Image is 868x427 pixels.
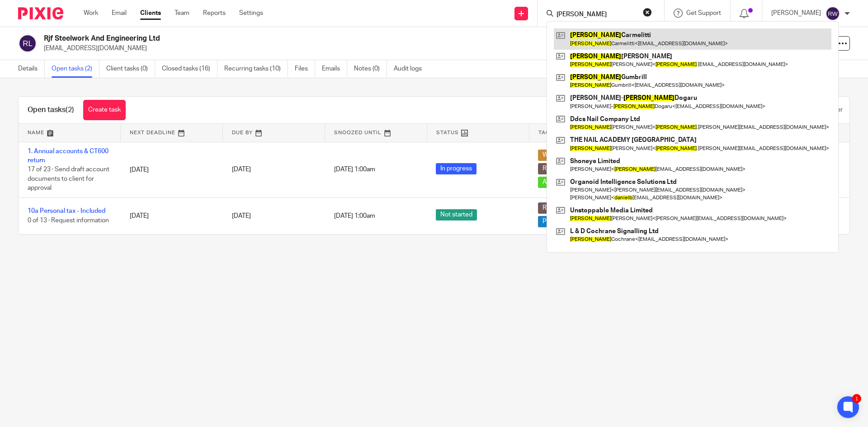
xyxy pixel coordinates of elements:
[106,60,155,78] a: Client tasks (0)
[66,106,74,113] span: (2)
[394,60,429,78] a: Audit logs
[436,209,477,221] span: Not started
[121,197,223,234] td: [DATE]
[83,100,126,120] a: Create task
[224,60,288,78] a: Recurring tasks (10)
[771,9,821,18] p: [PERSON_NAME]
[28,148,108,164] a: 1. Annual accounts & CT600 return
[826,6,840,21] img: svg%3E
[643,8,652,17] button: Clear
[232,213,251,219] span: [DATE]
[334,130,382,135] span: Snoozed Until
[239,9,263,18] a: Settings
[44,44,727,53] p: [EMAIL_ADDRESS][DOMAIN_NAME]
[112,9,127,18] a: Email
[354,60,387,78] a: Notes (0)
[44,34,590,43] h2: Rjf Steelwork And Engineering Ltd
[556,11,637,19] input: Search
[84,9,98,18] a: Work
[334,167,375,173] span: [DATE] 1:00am
[28,208,105,214] a: 10a Personal tax - Included
[28,105,74,115] h1: Open tasks
[52,60,99,78] a: Open tasks (2)
[175,9,189,18] a: Team
[538,163,615,174] span: Recurring Service / Task
[18,34,37,53] img: svg%3E
[538,177,594,188] span: Annual accounts
[436,130,459,135] span: Status
[162,60,217,78] a: Closed tasks (16)
[436,163,476,174] span: In progress
[538,216,582,227] span: Personal tax
[852,394,861,403] div: 1
[322,60,347,78] a: Emails
[28,217,109,224] span: 0 of 13 · Request information
[18,60,45,78] a: Details
[295,60,315,78] a: Files
[538,202,615,214] span: Recurring Service / Task
[232,167,251,173] span: [DATE]
[334,213,375,219] span: [DATE] 1:00am
[28,166,109,191] span: 17 of 23 · Send draft account documents to client for approval
[538,130,554,135] span: Tags
[121,142,223,197] td: [DATE]
[538,150,612,161] span: With client for approval
[140,9,161,18] a: Clients
[203,9,226,18] a: Reports
[18,7,63,19] img: Pixie
[686,10,721,16] span: Get Support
